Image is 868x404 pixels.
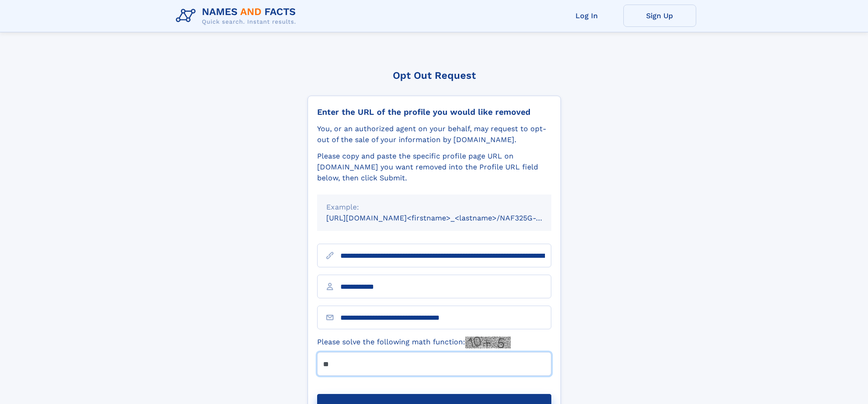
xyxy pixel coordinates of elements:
[550,5,623,27] a: Log In
[317,123,551,145] div: You, or an authorized agent on your behalf, may request to opt-out of the sale of your informatio...
[326,202,542,213] div: Example:
[317,337,511,348] label: Please solve the following math function:
[623,5,696,27] a: Sign Up
[308,70,561,81] div: Opt Out Request
[326,214,569,222] small: [URL][DOMAIN_NAME]<firstname>_<lastname>/NAF325G-xxxxxxxx
[172,4,303,28] img: Logo Names and Facts
[317,151,551,184] div: Please copy and paste the specific profile page URL on [DOMAIN_NAME] you want removed into the Pr...
[317,107,551,117] div: Enter the URL of the profile you would like removed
